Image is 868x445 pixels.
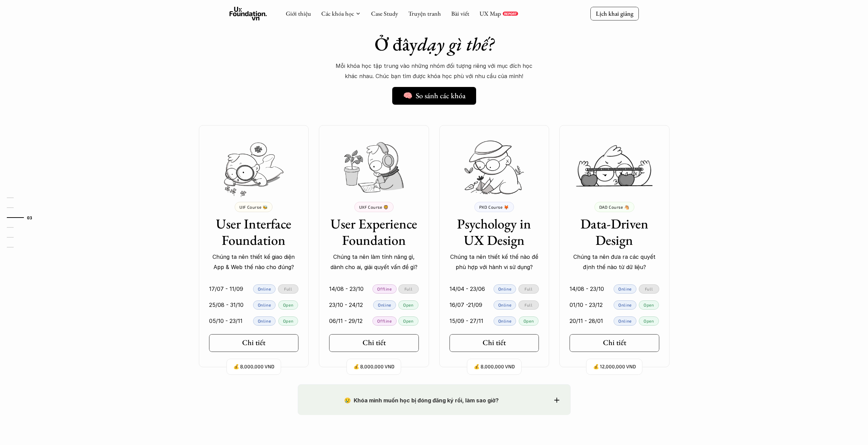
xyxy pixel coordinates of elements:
[359,205,389,209] p: UXF Course 🦁
[644,318,654,323] p: Open
[258,302,271,307] p: Online
[353,362,394,371] p: 💰 8,000,000 VND
[599,205,630,209] p: DAD Course 🐴
[498,318,512,323] p: Online
[451,10,469,17] a: Bài viết
[618,302,632,307] p: Online
[283,302,293,307] p: Open
[329,252,419,272] p: Chúng ta nên làm tính năng gì, dành cho ai, giải quyết vấn đề gì?
[209,252,299,272] p: Chúng ta nên thiết kế giao diện App & Web thế nào cho đúng?
[329,316,363,326] p: 06/11 - 29/12
[329,300,363,310] p: 23/10 - 24/12
[504,12,517,16] p: REPORT
[570,216,659,248] h3: Data-Driven Design
[450,216,539,248] h3: Psychology in UX Design
[524,318,534,323] p: Open
[570,284,604,294] p: 14/08 - 23/10
[344,397,499,404] strong: 😢 Khóa mình muốn học bị đóng đăng ký rồi, làm sao giờ?
[404,286,412,291] p: Full
[371,10,398,17] a: Case Study
[286,10,311,17] a: Giới thiệu
[258,318,271,323] p: Online
[450,300,482,310] p: 16/07 -21/09
[258,286,271,291] p: Online
[233,362,274,371] p: 💰 8,000,000 VND
[645,286,653,291] p: Full
[315,33,554,55] h1: Ở đây
[329,216,419,248] h3: User Experience Foundation
[392,87,476,105] a: 🧠 So sánh các khóa
[450,316,483,326] p: 15/09 - 27/11
[593,362,636,371] p: 💰 12,000,000 VND
[618,286,632,291] p: Online
[332,61,536,81] p: Mỗi khóa học tập trung vào những nhóm đối tượng riêng với mục đích học khác nhau. Chúc bạn tìm đư...
[483,338,506,347] h5: Chi tiết
[329,284,364,294] p: 14/08 - 23/10
[209,216,299,248] h3: User Interface Foundation
[329,334,419,352] a: Chi tiết
[209,316,242,326] p: 05/10 - 23/11
[403,302,413,307] p: Open
[417,32,494,56] em: dạy gì thế?
[363,338,386,347] h5: Chi tiết
[321,10,354,17] a: Các khóa học
[590,7,639,20] a: Lịch khai giảng
[596,10,633,17] p: Lịch khai giảng
[474,362,515,371] p: 💰 8,000,000 VND
[209,284,243,294] p: 17/07 - 11/09
[377,286,392,291] p: Offline
[403,318,413,323] p: Open
[479,205,509,209] p: PXD Course 🦊
[450,252,539,272] p: Chúng ta nên thiết kế thế nào để phù hợp với hành vi sử dụng?
[644,302,654,307] p: Open
[570,300,603,310] p: 01/10 - 23/12
[283,318,293,323] p: Open
[570,334,659,352] a: Chi tiết
[498,286,512,291] p: Online
[284,286,292,291] p: Full
[570,252,659,272] p: Chúng ta nên đưa ra các quyết định thế nào từ dữ liệu?
[7,213,39,222] a: 03
[209,300,244,310] p: 25/08 - 31/10
[525,302,532,307] p: Full
[378,302,391,307] p: Online
[209,334,299,352] a: Chi tiết
[239,205,268,209] p: UIF Course 🐝
[480,10,501,17] a: UX Map
[525,286,532,291] p: Full
[450,334,539,352] a: Chi tiết
[408,10,441,17] a: Truyện tranh
[618,318,632,323] p: Online
[570,316,603,326] p: 20/11 - 28/01
[450,284,485,294] p: 14/04 - 23/06
[603,338,626,347] h5: Chi tiết
[377,318,392,323] p: Offline
[27,215,32,220] strong: 03
[498,302,512,307] p: Online
[242,338,265,347] h5: Chi tiết
[403,91,466,100] h5: 🧠 So sánh các khóa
